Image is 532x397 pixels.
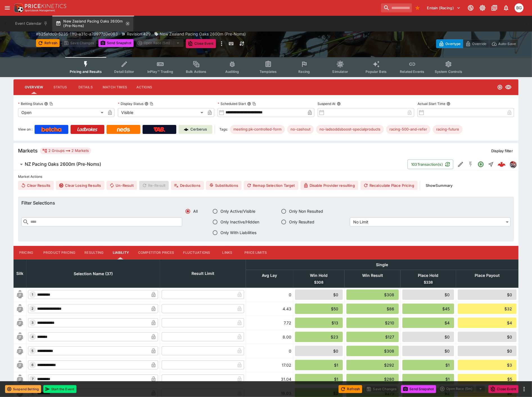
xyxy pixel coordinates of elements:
div: $292 [346,360,399,370]
button: Liability [108,246,134,259]
button: Deductions [171,181,204,190]
th: Silk [14,259,26,288]
button: Competitor Prices [134,246,179,259]
span: Pricing and Results [70,69,102,74]
img: blank-silk.png [15,304,24,313]
div: $86 [346,304,399,314]
p: Overtype [445,41,461,47]
button: Send Snapshot [401,385,436,393]
button: Bookmarks [413,3,422,12]
div: 0 [248,292,292,298]
span: Racing [298,69,310,74]
button: more [521,386,528,392]
span: racing-future [433,127,463,132]
div: $0 [458,346,517,356]
span: 5 [31,349,35,353]
img: PriceKinetics [25,4,66,8]
div: Event type filters [65,57,467,77]
div: $0 [402,332,454,342]
img: blank-silk.png [15,374,24,383]
h6: Filter Selections [21,200,511,206]
span: Related Events [400,69,424,74]
button: Resulting [80,246,108,259]
div: $210 [346,318,399,328]
span: 4 [31,335,35,339]
button: Display filter [488,146,516,155]
span: Simulator [332,69,348,74]
button: Un-Result [107,181,137,190]
a: f53ab59a-bf00-47f0-a1bc-cd1bf224575f [496,159,507,170]
div: Betting Target: cerberus [287,125,314,134]
span: All [193,208,198,214]
div: $4 [402,318,454,328]
button: Connected to PK [466,3,476,13]
button: Display StatusCopy To Clipboard [145,102,148,106]
span: Templates [260,69,277,74]
button: Details [73,80,98,94]
input: search [381,3,412,12]
div: $0 [402,346,454,356]
span: Place Hold [412,272,445,279]
button: Copy To Clipboard [150,102,154,106]
button: Override [463,39,489,48]
img: PriceKinetics Logo [12,2,24,14]
button: Overview [20,80,48,94]
div: Betting Target: cerberus [386,125,430,134]
img: Cerberus [184,127,188,132]
div: Betting Target: cerberus [316,125,384,134]
div: $127 [346,332,399,342]
button: Scheduled StartCopy To Clipboard [247,102,251,106]
div: 0 [248,348,292,354]
button: Price Limits [240,246,271,259]
span: Place Payout [468,272,506,279]
span: Only Resulted [289,219,315,225]
p: Betting Status [18,101,43,106]
div: $45 [402,304,454,314]
button: Clear Results [18,181,54,190]
span: Only Active/Visible [220,208,255,214]
span: no-cashout [287,127,314,132]
span: 3 [31,321,35,325]
div: $0 [458,332,517,342]
span: racing-500-and-refer [386,127,430,132]
label: Market Actions [18,172,514,181]
img: blank-silk.png [15,290,24,299]
button: Status [48,80,73,94]
div: $1 [402,360,454,370]
label: Tags: [219,125,228,134]
span: Win Hold [304,272,334,279]
h5: Markets [18,147,38,154]
button: Actual Start Time [447,102,450,106]
svg: Open [497,84,503,90]
span: Only Inactive/Hidden [220,219,259,225]
span: $338 [421,280,435,285]
div: Betting Target: cerberus [433,125,463,134]
label: View on : [18,125,32,134]
button: Remap Selection Target [244,181,298,190]
button: Copy To Clipboard [252,102,256,106]
button: Fluctuations [179,246,215,259]
a: Cerberus [179,125,212,134]
div: $32 [458,304,517,314]
div: $1 [295,360,342,370]
button: Product Pricing [39,246,80,259]
button: Betting StatusCopy To Clipboard [44,102,48,106]
div: $5 [458,374,517,384]
button: Start the Event [43,385,76,393]
div: Ben Grimstone [515,3,524,12]
button: Clear Losing Results [56,181,104,190]
button: Auto-Save [489,39,519,48]
img: blank-silk.png [15,318,24,327]
div: $0 [295,290,342,300]
div: Open [18,108,105,117]
button: open drawer [2,3,12,13]
img: Sportsbook Management [25,9,55,12]
th: Single [246,259,518,270]
img: Neds [117,127,130,132]
span: Only Non Resulted [289,208,323,214]
p: Display Status [118,101,143,106]
button: Ben Grimstone [513,2,525,14]
button: Actions [132,80,157,94]
span: Win Result [356,272,389,279]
